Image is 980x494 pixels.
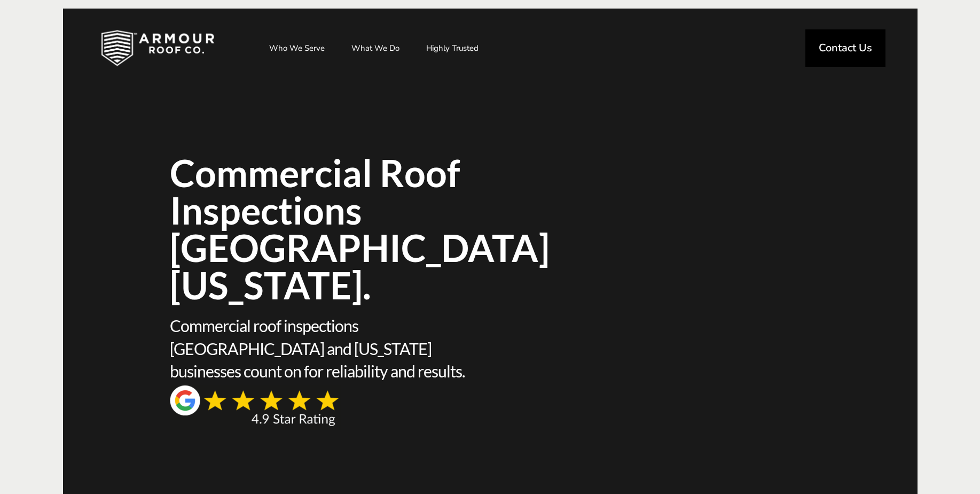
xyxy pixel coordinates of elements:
a: Who We Serve [258,35,335,61]
a: Highly Trusted [415,35,489,61]
a: What We Do [341,35,410,61]
span: Contact Us [819,43,872,53]
span: Commercial roof inspections [GEOGRAPHIC_DATA] and [US_STATE] businesses count on for reliability ... [170,314,487,383]
span: Commercial Roof Inspections [GEOGRAPHIC_DATA] [US_STATE]. [170,154,645,304]
a: Contact Us [805,29,885,67]
img: Industrial and Commercial Roofing Company | Armour Roof Co. [84,21,231,75]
